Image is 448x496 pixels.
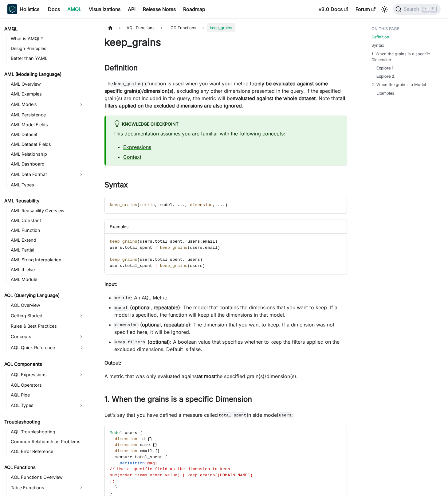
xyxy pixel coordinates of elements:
[9,216,87,225] a: AML Constant
[104,281,116,287] strong: Input
[2,360,87,369] a: AQL Components
[125,245,152,250] span: total_spent
[9,256,87,264] a: AML String Interpolation
[9,181,87,189] a: AML Types
[104,373,347,380] p: A metric that was only evaluated against the specified grain(s)/dimension(s).
[76,311,87,321] button: Expand sidebar category 'Getting Started'
[9,332,76,342] a: Concepts
[44,4,64,14] a: Docs
[9,80,87,88] a: AML Overview
[376,90,394,96] a: Examples
[85,4,124,14] a: Visualizations
[183,257,185,262] span: ,
[376,66,393,70] strong: Explore 1
[9,236,87,244] a: AML Extend
[114,305,128,311] code: model
[110,257,137,262] span: keep_grains
[115,485,117,490] span: }
[9,140,87,149] a: AML Dataset Fields
[376,74,394,79] strong: Explore 2
[137,239,140,244] span: (
[202,264,205,268] span: )
[187,257,200,262] span: users
[110,473,253,478] span: sum(order_items.order_value) | keep_grains([DOMAIN_NAME])
[140,443,150,447] span: name
[9,322,87,330] a: Rules & Best Practices
[113,130,340,137] p: This documentation assumes you are familiar with the following concepts:
[393,4,441,15] button: Search (Command+K)
[180,203,183,207] span: .
[190,203,212,207] span: dimension
[114,338,347,353] li: : A boolean value that specifies whether to keep the filters applied on the excluded dimensions. ...
[9,120,87,129] a: AML Model Fields
[9,473,87,482] a: AQL Functions Overview
[123,154,141,160] a: Context
[104,280,347,288] p: :
[9,265,87,274] a: AML If-else
[183,239,185,244] span: ,
[113,81,147,87] code: keep_grains()
[220,203,222,207] span: .
[371,51,438,63] a: 1. When the grains is a specific Dimension
[225,203,227,207] span: )
[9,111,87,119] a: AML Persistence
[140,437,145,441] span: id
[2,418,87,426] a: Troubleshooting
[422,6,429,12] kbd: ⌘
[110,479,115,484] span: ;;
[155,257,183,262] span: total_spent
[124,23,158,32] span: AQL Functions
[110,264,122,268] span: users
[115,449,137,453] span: dimension
[115,437,137,441] span: dimension
[152,257,155,262] span: .
[165,23,199,32] span: LOD Functions
[135,455,163,459] span: total_spent
[152,239,155,244] span: .
[218,412,247,418] code: total_spent
[147,339,170,345] strong: (optional)
[147,461,157,466] span: @aql
[114,322,139,328] code: dimension
[115,443,137,447] span: dimension
[155,203,157,207] span: ,
[104,63,347,75] h2: Definition
[137,203,140,207] span: (
[222,203,225,207] span: .
[140,322,190,328] strong: (optional, repeatable)
[125,264,152,268] span: total_spent
[371,34,389,40] a: Definition
[140,431,142,435] span: {
[9,160,87,168] a: AML Dashboard
[76,170,87,179] button: Expand sidebar category 'AML Data Format'
[9,130,87,139] a: AML Dataset
[371,82,426,88] a: 2. When the grain is a Model
[9,170,76,179] a: AML Data Format
[179,4,209,14] a: Roadmap
[155,449,157,453] span: {
[20,6,39,13] b: Holistics
[187,264,190,268] span: (
[147,437,150,441] span: {
[352,4,379,14] a: Forum
[187,245,190,250] span: (
[185,203,187,207] span: ,
[110,239,137,244] span: keep_grains
[9,275,87,284] a: AML Module
[110,203,137,207] span: keep_grains
[130,304,180,310] strong: (optional, repeatable)
[9,381,87,389] a: AQL Operators
[202,239,215,244] span: email
[9,483,76,493] a: Table Functions
[9,301,87,310] a: AQL Overview
[9,246,87,254] a: AML Partial
[157,449,160,453] span: }
[104,360,121,366] strong: Output:
[76,332,87,342] button: Expand sidebar category 'Concepts'
[160,203,172,207] span: model
[104,411,347,419] p: Let's say that you have defined a measure called in side model :
[160,245,187,250] span: keep_grains
[190,264,202,268] span: users
[114,339,146,345] code: keep_filters
[122,264,125,268] span: .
